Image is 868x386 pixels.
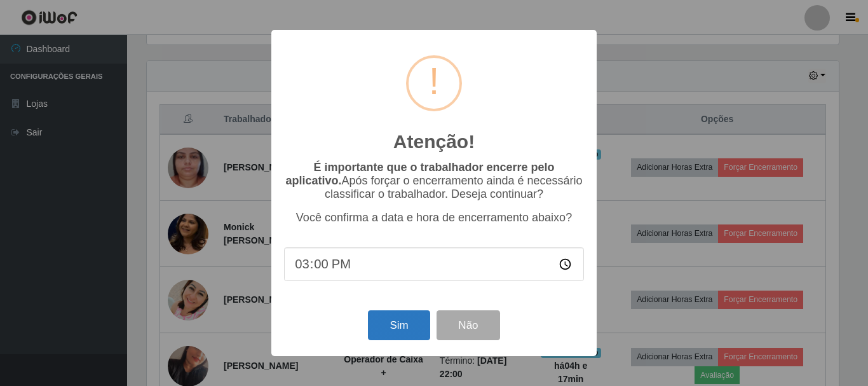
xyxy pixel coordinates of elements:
b: É importante que o trabalhador encerre pelo aplicativo. [285,161,554,187]
p: Após forçar o encerramento ainda é necessário classificar o trabalhador. Deseja continuar? [284,161,584,201]
button: Sim [368,310,430,340]
button: Não [437,310,499,340]
h2: Atenção! [393,130,475,153]
p: Você confirma a data e hora de encerramento abaixo? [284,211,584,224]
